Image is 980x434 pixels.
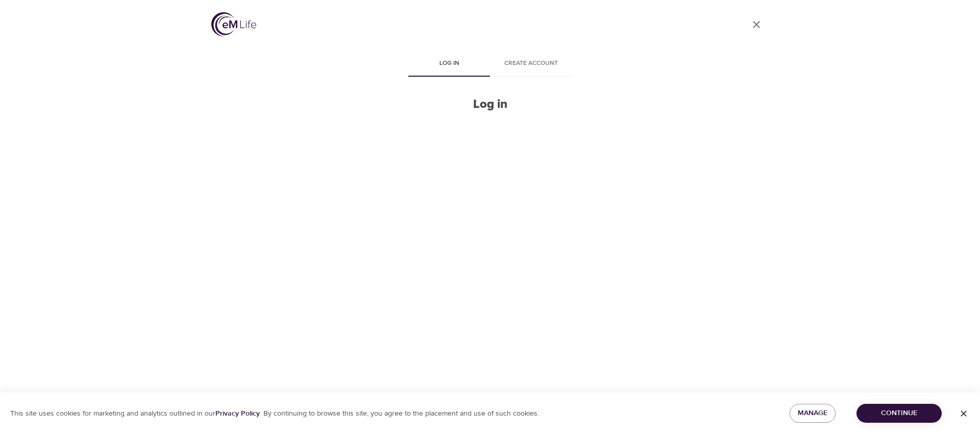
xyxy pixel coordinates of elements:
span: Manage [798,407,827,420]
button: Continue [856,404,942,423]
h2: Log in [408,97,572,112]
a: close [744,12,769,37]
button: Manage [790,404,836,423]
span: Create account [496,58,566,69]
img: logo [211,12,256,36]
span: Log in [414,58,484,69]
a: Privacy Policy [215,409,260,418]
span: Continue [865,407,934,420]
div: disabled tabs example [408,52,572,77]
